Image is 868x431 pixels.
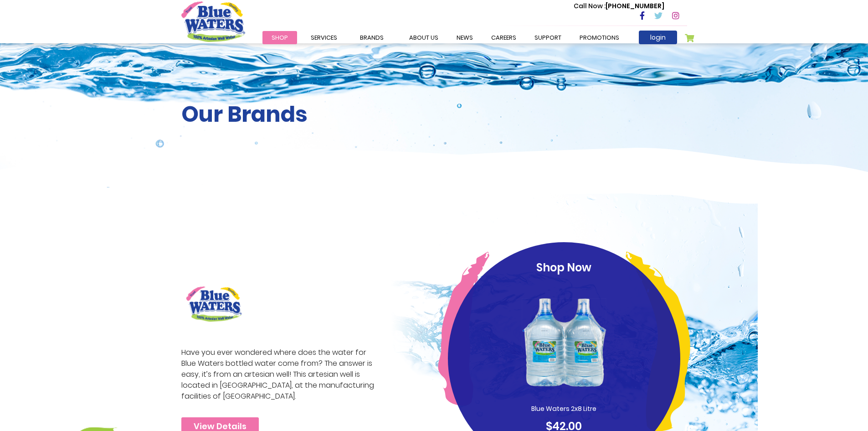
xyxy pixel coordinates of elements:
a: Promotions [570,31,628,44]
h2: Our Brands [181,101,687,128]
p: Have you ever wondered where does the water for Blue Waters bottled water come from? The answer i... [181,347,379,402]
p: Shop Now [465,260,663,276]
a: store logo [181,1,245,42]
p: Blue Waters 2x8 Litre [507,404,621,414]
span: Shop [272,33,288,42]
span: Services [311,33,337,42]
a: Services [302,31,346,44]
span: Call Now : [574,1,606,10]
img: pink-curve.png [438,251,489,406]
a: News [447,31,482,44]
img: brand logo [181,281,247,327]
a: Brands [351,31,393,44]
a: Shop [262,31,297,44]
a: about us [400,31,447,44]
a: careers [482,31,525,44]
p: [PHONE_NUMBER] [574,1,664,11]
a: support [525,31,570,44]
a: login [639,31,677,44]
img: Blue_Waters_2x8_Litre_1_1.png [520,280,608,404]
span: Brands [360,33,384,42]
